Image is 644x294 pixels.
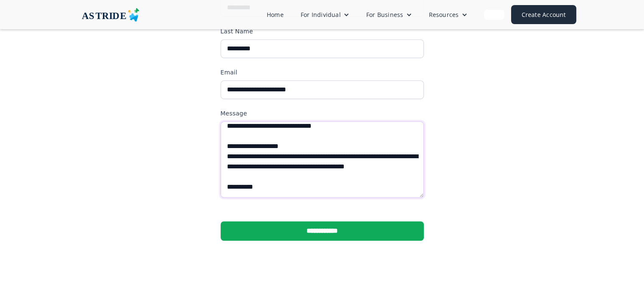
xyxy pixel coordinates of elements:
[292,7,358,22] div: For Individual
[221,68,424,77] label: Email
[428,10,459,19] div: Resources
[301,10,341,19] div: For Individual
[420,7,475,22] div: Resources
[366,10,404,19] div: For Business
[258,7,292,22] a: Home
[221,109,424,118] label: Message
[511,5,576,24] a: Create Account
[358,7,420,22] div: For Business
[221,27,424,36] label: Last Name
